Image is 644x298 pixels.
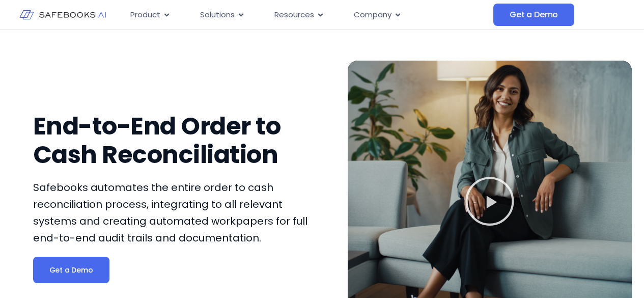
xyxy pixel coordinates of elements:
a: Get a Demo [33,257,109,283]
span: Get a Demo [49,265,93,275]
div: Menu Toggle [122,5,493,25]
h1: End-to-End Order to Cash Reconciliation [33,112,317,169]
span: Solutions [200,9,235,21]
nav: Menu [122,5,493,25]
span: Product [130,9,160,21]
div: Play Video [464,176,515,230]
span: Get a Demo [510,10,558,20]
span: Company [354,9,391,21]
span: Resources [274,9,314,21]
a: Get a Demo [493,4,574,26]
span: Safebooks automates the entire order to cash reconciliation process, integrating to all relevant ... [33,180,307,245]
